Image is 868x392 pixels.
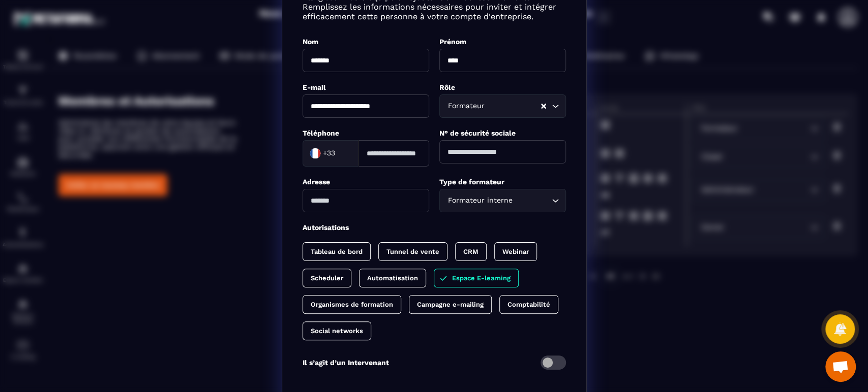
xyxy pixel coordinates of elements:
[541,103,546,110] button: Clear Selected
[311,301,393,308] p: Organismes de formation
[303,83,326,91] label: E-mail
[303,358,389,367] p: Il s’agit d’un Intervenant
[463,248,478,255] p: CRM
[311,248,363,255] p: Tableau de bord
[439,83,455,91] label: Rôle
[303,223,349,232] label: Autorisations
[303,140,358,167] div: Search for option
[446,101,487,112] span: Formateur
[386,248,439,255] p: Tunnel de vente
[303,178,330,186] label: Adresse
[303,38,318,46] label: Nom
[311,327,363,335] p: Social networks
[439,189,566,212] div: Search for option
[487,101,540,112] input: Search for option
[439,38,466,46] label: Prénom
[323,148,335,158] span: +33
[303,129,339,137] label: Téléphone
[305,143,325,164] img: Country Flag
[439,178,504,186] label: Type de formateur
[825,351,856,382] a: Ouvrir le chat
[311,274,343,282] p: Scheduler
[367,274,418,282] p: Automatisation
[439,94,566,118] div: Search for option
[507,301,550,308] p: Comptabilité
[452,274,511,282] p: Espace E-learning
[446,195,515,206] span: Formateur interne
[439,129,516,137] label: N° de sécurité sociale
[338,146,348,161] input: Search for option
[417,301,484,308] p: Campagne e-mailing
[502,248,529,255] p: Webinar
[515,195,549,206] input: Search for option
